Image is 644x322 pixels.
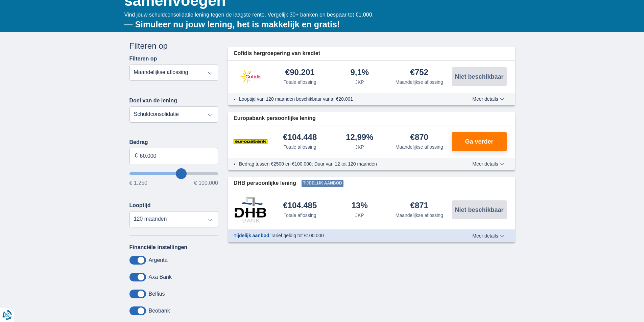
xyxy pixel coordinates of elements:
[149,291,165,297] label: Belfius
[283,201,317,210] div: €104.485
[234,68,267,85] img: product.pl.alt Cofidis
[124,20,340,29] b: — Simuleer nu jouw lening, het is makkelijk en gratis!
[396,212,443,219] div: Maandelijkse aflossing
[234,233,269,238] span: Tijdelijk aanbod
[239,160,448,167] li: Bedrag tussen €2500 en €100.000; Duur van 12 tot 120 maanden
[452,200,507,219] button: Niet beschikbaar
[284,79,316,85] div: Totale aflossing
[129,244,188,250] label: Financiële instellingen
[465,139,493,145] span: Ga verder
[129,139,218,145] label: Bedrag
[472,97,504,101] span: Meer details
[129,202,151,208] label: Looptijd
[124,11,515,30] div: Vind jouw schuldconsolidatie lening tegen de laagste rente. Vergelijk 30+ banken en bespaar tot €...
[396,79,443,85] div: Maandelijkse aflossing
[455,207,503,213] span: Niet beschikbaar
[472,162,504,166] span: Meer details
[149,257,168,263] label: Argenta
[129,56,157,62] label: Filteren op
[234,133,267,150] img: product.pl.alt Europabank
[234,115,316,122] span: Europabank persoonlijke lening
[228,232,453,239] div: :
[283,133,317,142] div: €104.448
[135,152,138,160] span: €
[129,172,218,175] input: wantToBorrow
[234,179,296,187] span: DHB persoonlijke lening
[410,68,428,77] div: €752
[410,133,428,142] div: €870
[346,133,373,142] div: 12,99%
[355,79,364,85] div: JKP
[270,233,324,238] span: Tarief geldig tot €100.000
[284,144,316,150] div: Totale aflossing
[194,180,218,186] span: € 100.000
[467,233,509,239] button: Meer details
[129,40,218,52] div: Filteren op
[472,233,504,238] span: Meer details
[396,144,443,150] div: Maandelijkse aflossing
[129,180,147,186] span: € 1.250
[467,96,509,102] button: Meer details
[410,201,428,210] div: €871
[455,74,503,80] span: Niet beschikbaar
[352,201,368,210] div: 13%
[452,67,507,86] button: Niet beschikbaar
[234,50,320,57] span: Cofidis hergroepering van krediet
[452,132,507,151] button: Ga verder
[355,212,364,219] div: JKP
[350,68,369,77] div: 9,1%
[149,274,172,280] label: Axa Bank
[149,308,170,314] label: Beobank
[355,144,364,150] div: JKP
[467,161,509,167] button: Meer details
[285,68,315,77] div: €90.201
[302,180,343,187] span: Tijdelijk aanbod
[284,212,316,219] div: Totale aflossing
[239,96,448,102] li: Looptijd van 120 maanden beschikbaar vanaf €20.001
[129,98,177,104] label: Doel van de lening
[234,197,267,223] img: product.pl.alt DHB Bank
